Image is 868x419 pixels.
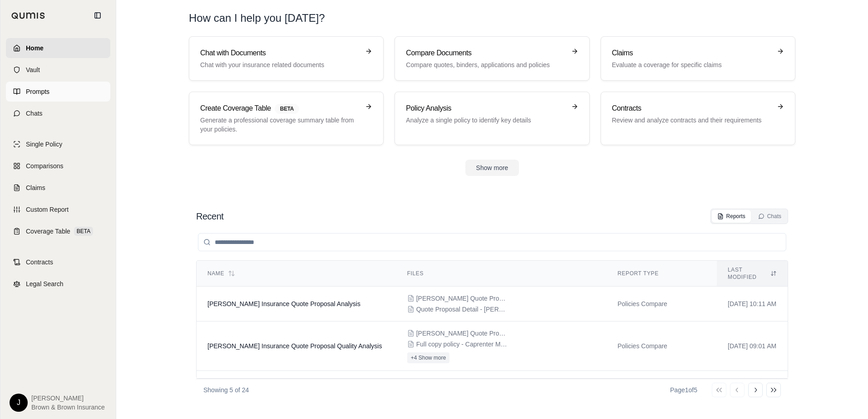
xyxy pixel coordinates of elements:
span: [PERSON_NAME] [31,394,105,403]
span: Prompts [26,87,49,96]
div: Chats [758,213,781,220]
h3: Contracts [612,103,771,114]
td: [DATE] 01:05 PM [717,371,788,395]
span: Legal Search [26,279,64,288]
a: Claims [6,178,110,198]
a: Coverage TableBETA [6,221,110,241]
button: Reports [712,210,751,223]
span: Coverage Table [26,227,70,236]
a: Policy AnalysisAnalyze a single policy to identify key details [395,92,589,145]
span: Carpenter Insurance Quote Proposal Quality Analysis [207,342,382,350]
span: Carpenter Quote Proposal.pdf [416,329,507,338]
a: Legal Search [6,274,110,294]
a: Chats [6,103,110,123]
th: Report Type [607,261,717,287]
button: Show more [465,160,519,176]
a: ContractsReview and analyze contracts and their requirements [601,92,795,145]
div: Page 1 of 5 [670,385,697,395]
p: Showing 5 of 24 [203,385,249,395]
span: Home [26,44,44,53]
span: BETA [74,227,93,236]
td: [DATE] 10:11 AM [717,287,788,322]
div: Name [207,270,385,277]
p: Generate a professional coverage summary table from your policies. [200,116,360,134]
span: Carpenter Insurance Quote Proposal Analysis [207,300,360,307]
h1: How can I help you [DATE]? [189,11,325,25]
span: Quote Proposal Detail - Carpenter Manufacturing Co.PDF [416,305,507,314]
td: [DATE] 09:01 AM [717,322,788,371]
a: Prompts [6,82,110,102]
th: Files [396,261,607,287]
h3: Claims [612,48,771,58]
span: BETA [275,104,299,114]
p: Evaluate a coverage for specific claims [612,60,771,69]
span: Contracts [26,258,53,267]
a: Custom Report [6,200,110,219]
button: Collapse sidebar [90,8,105,23]
img: Qumis Logo [11,12,45,19]
a: Contracts [6,252,110,272]
span: Single Policy [26,140,62,149]
div: J [10,394,28,412]
span: Brown & Brown Insurance [31,403,105,412]
span: Full copy policy - Caprenter Manufacturing.PDF [416,340,507,349]
a: Comparisons [6,156,110,176]
span: Carpenter Quote Proposal.pdf [416,294,507,303]
h2: Recent [196,210,223,223]
a: Vault [6,60,110,80]
h3: Policy Analysis [406,103,565,114]
a: ClaimsEvaluate a coverage for specific claims [601,36,795,81]
p: Chat with your insurance related documents [200,60,360,69]
a: Home [6,38,110,58]
p: Analyze a single policy to identify key details [406,116,565,125]
span: Vault [26,65,40,74]
p: Review and analyze contracts and their requirements [612,116,771,125]
td: Policies Compare [607,287,717,322]
h3: Compare Documents [406,48,565,58]
p: Compare quotes, binders, applications and policies [406,60,565,69]
a: Single Policy [6,134,110,154]
span: Custom Report [26,205,69,214]
td: Single Policy Analysis [607,371,717,395]
div: Reports [717,213,745,220]
button: Chats [753,210,787,223]
button: +4 Show more [407,352,450,363]
h3: Create Coverage Table [200,103,360,114]
a: Create Coverage TableBETAGenerate a professional coverage summary table from your policies. [189,92,384,145]
span: Claims [26,183,45,192]
h3: Chat with Documents [200,48,360,58]
td: Policies Compare [607,322,717,371]
div: Last modified [728,266,777,281]
span: Comparisons [26,161,63,171]
a: Compare DocumentsCompare quotes, binders, applications and policies [395,36,589,81]
a: Chat with DocumentsChat with your insurance related documents [189,36,384,81]
span: Chats [26,109,43,118]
